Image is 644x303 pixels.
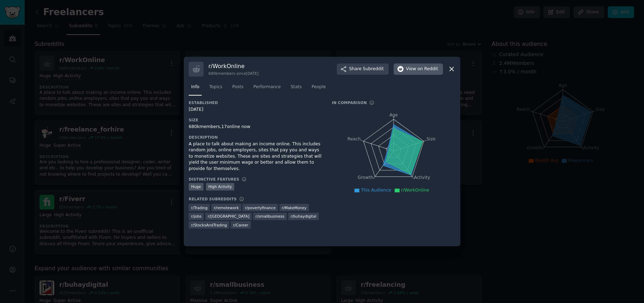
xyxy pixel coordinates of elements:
[349,66,384,72] span: Share
[191,214,201,219] span: r/ jobs
[311,84,326,90] span: People
[358,175,373,180] tspan: Growth
[189,177,239,182] h3: Distinctive Features
[189,81,202,96] a: Info
[214,205,239,210] span: r/ remotework
[414,175,430,180] tspan: Activity
[406,66,438,72] span: View
[230,81,246,96] a: Posts
[191,205,207,210] span: r/ Trading
[418,66,438,72] span: on Reddit
[208,71,259,76] div: 680k members since [DATE]
[426,136,435,141] tspan: Size
[189,135,322,140] h3: Description
[337,63,389,75] button: ShareSubreddit
[394,63,443,75] button: Viewon Reddit
[209,84,222,90] span: Topics
[232,84,243,90] span: Posts
[189,107,322,113] div: [DATE]
[401,188,429,193] span: r/WorkOnline
[256,214,285,219] span: r/ smallbusiness
[233,223,248,228] span: r/ Career
[288,81,304,96] a: Stats
[207,81,225,96] a: Topics
[189,117,322,122] h3: Size
[189,100,322,105] h3: Established
[253,84,281,90] span: Performance
[251,81,283,96] a: Performance
[291,214,316,219] span: r/ buhaydigital
[389,113,398,117] tspan: Age
[332,100,367,105] h3: In Comparison
[191,84,199,90] span: Info
[191,223,227,228] span: r/ StocksAndTrading
[291,84,302,90] span: Stats
[309,81,328,96] a: People
[208,214,249,219] span: r/ [GEOGRAPHIC_DATA]
[189,124,322,130] div: 680k members, 17 online now
[189,196,237,201] h3: Related Subreddits
[245,205,275,210] span: r/ povertyfinance
[282,205,306,210] span: r/ MakeMoney
[363,66,384,72] span: Subreddit
[361,188,391,193] span: This Audience
[189,141,322,172] div: A place to talk about making an income online. This includes random jobs, online employers, sites...
[208,62,259,70] h3: r/ WorkOnline
[189,183,203,190] div: Huge
[347,136,361,141] tspan: Reach
[206,183,235,190] div: High Activity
